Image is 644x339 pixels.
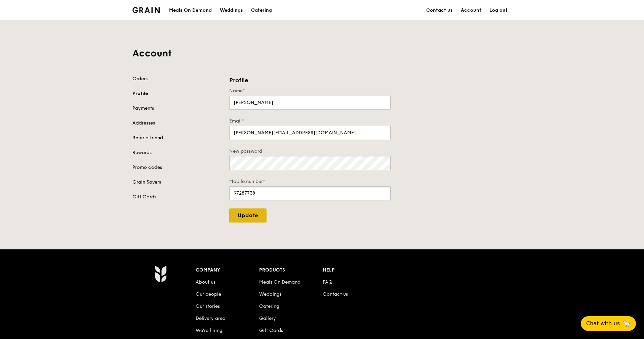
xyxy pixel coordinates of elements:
[132,105,221,112] a: Payments
[196,291,221,297] a: Our people
[422,0,457,20] a: Contact us
[132,47,512,59] h1: Account
[259,279,300,285] a: Meals On Demand
[196,279,215,285] a: About us
[132,135,221,141] a: Refer a friend
[216,0,247,20] a: Weddings
[259,328,283,333] a: Gift Cards
[259,265,323,275] div: Products
[132,120,221,127] a: Addresses
[259,316,276,321] a: Gallery
[457,0,485,20] a: Account
[155,265,166,282] img: Grain
[229,208,267,223] input: Update
[196,303,220,309] a: Our stories
[132,149,221,156] a: Rewards
[196,316,226,321] a: Delivery area
[229,118,391,125] label: Email*
[132,7,160,13] img: Grain
[132,194,221,200] a: Gift Cards
[132,164,221,171] a: Promo codes
[581,316,636,331] button: Chat with us🦙
[622,320,631,328] span: 🦙
[247,0,276,20] a: Catering
[229,76,391,85] h3: Profile
[169,0,212,20] div: Meals On Demand
[132,76,221,82] a: Orders
[229,88,391,94] label: Name*
[259,303,279,309] a: Catering
[323,265,386,275] div: Help
[586,320,620,328] span: Chat with us
[229,178,391,185] label: Mobile number*
[259,291,282,297] a: Weddings
[323,291,348,297] a: Contact us
[196,328,223,333] a: We’re hiring
[132,90,221,97] a: Profile
[229,148,391,155] label: New password
[251,0,272,20] div: Catering
[220,0,243,20] div: Weddings
[132,179,221,186] a: Grain Savers
[323,279,332,285] a: FAQ
[485,0,512,20] a: Log out
[196,265,259,275] div: Company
